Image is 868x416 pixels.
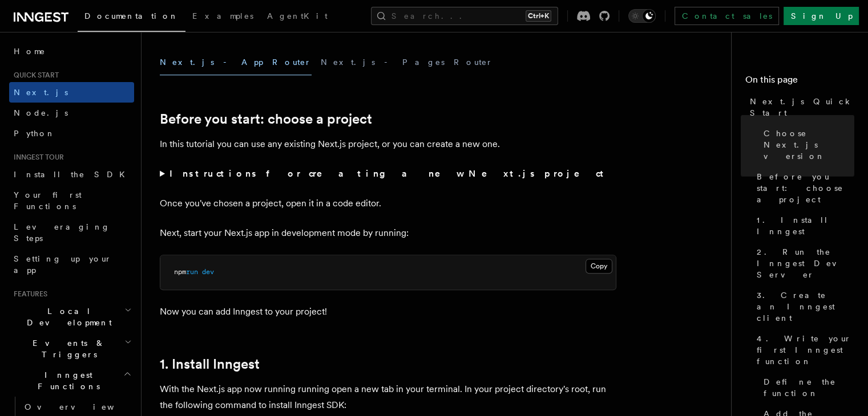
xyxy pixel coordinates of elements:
[202,268,214,276] span: dev
[9,365,134,397] button: Inngest Functions
[14,88,68,97] span: Next.js
[160,225,616,241] p: Next, start your Next.js app in development mode by running:
[14,129,55,138] span: Python
[9,337,124,360] span: Events & Triggers
[9,185,134,217] a: Your first Functions
[9,217,134,248] a: Leveraging Steps
[9,123,134,144] a: Python
[267,11,328,21] span: AgentKit
[9,305,124,328] span: Local Development
[78,3,185,32] a: Documentation
[371,7,558,25] button: Search...Ctrl+K
[675,7,779,25] a: Contact sales
[750,96,854,119] span: Next.js Quick Start
[9,82,134,103] a: Next.js
[9,41,134,62] a: Home
[160,136,616,152] p: In this tutorial you can use any existing Next.js project, or you can create a new one.
[14,222,110,243] span: Leveraging Steps
[160,111,372,127] a: Before you start: choose a project
[9,248,134,280] a: Setting up your app
[745,91,854,123] a: Next.js Quick Start
[186,268,198,276] span: run
[757,214,854,237] span: 1. Install Inngest
[14,170,132,179] span: Install the SDK
[9,153,64,162] span: Inngest tour
[9,289,47,299] span: Features
[9,103,134,123] a: Node.js
[160,50,312,75] button: Next.js - App Router
[752,166,854,210] a: Before you start: choose a project
[185,3,260,31] a: Examples
[9,301,134,333] button: Local Development
[174,268,186,276] span: npm
[9,71,59,80] span: Quick start
[759,372,854,403] a: Define the function
[752,328,854,372] a: 4. Write your first Inngest function
[759,123,854,166] a: Choose Next.js version
[192,11,253,21] span: Examples
[14,190,82,211] span: Your first Functions
[14,108,68,117] span: Node.js
[260,3,334,31] a: AgentKit
[14,254,112,275] span: Setting up your app
[752,285,854,328] a: 3. Create an Inngest client
[25,402,142,411] span: Overview
[752,242,854,285] a: 2. Run the Inngest Dev Server
[160,304,616,320] p: Now you can add Inngest to your project!
[757,171,854,205] span: Before you start: choose a project
[14,46,46,57] span: Home
[9,164,134,185] a: Install the SDK
[784,7,859,25] a: Sign Up
[752,210,854,242] a: 1. Install Inngest
[160,381,616,413] p: With the Next.js app now running running open a new tab in your terminal. In your project directo...
[160,356,260,372] a: 1. Install Inngest
[586,259,612,274] button: Copy
[321,50,493,75] button: Next.js - Pages Router
[745,73,854,91] h4: On this page
[169,168,608,179] strong: Instructions for creating a new Next.js project
[628,9,656,23] button: Toggle dark mode
[9,369,123,392] span: Inngest Functions
[9,333,134,365] button: Events & Triggers
[526,10,551,22] kbd: Ctrl+K
[757,246,854,280] span: 2. Run the Inngest Dev Server
[84,11,179,21] span: Documentation
[160,195,616,211] p: Once you've chosen a project, open it in a code editor.
[757,333,854,367] span: 4. Write your first Inngest function
[764,128,854,162] span: Choose Next.js version
[160,166,616,182] summary: Instructions for creating a new Next.js project
[764,376,854,399] span: Define the function
[757,289,854,324] span: 3. Create an Inngest client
